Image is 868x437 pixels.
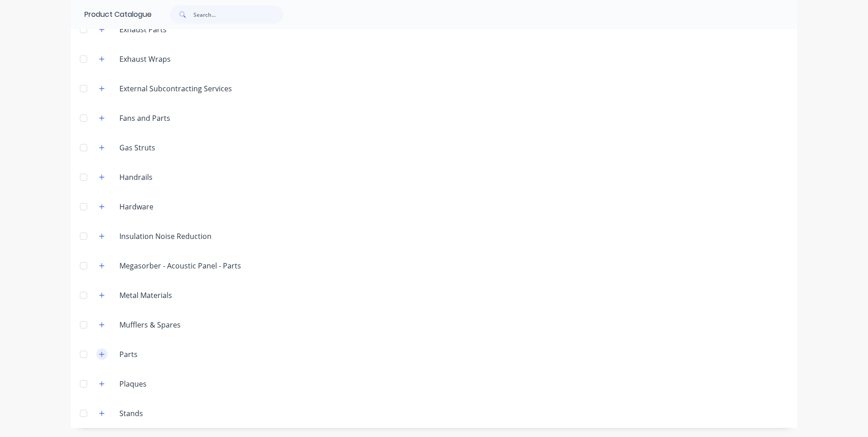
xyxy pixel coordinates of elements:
div: Stands [112,408,150,419]
div: Megasorber - Acoustic Panel - Parts [112,260,248,271]
div: Plaques [112,378,154,389]
div: Mufflers & Spares [112,319,188,330]
div: Hardware [112,201,161,212]
div: Exhaust Parts [112,24,174,35]
div: Handrails [112,172,160,183]
div: Metal Materials [112,290,179,301]
div: External Subcontracting Services [112,83,239,94]
div: Insulation Noise Reduction [112,231,219,242]
div: Fans and Parts [112,113,178,124]
input: Search... [193,5,283,24]
div: Gas Struts [112,142,163,153]
div: Parts [112,349,145,360]
div: Exhaust Wraps [112,54,178,65]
